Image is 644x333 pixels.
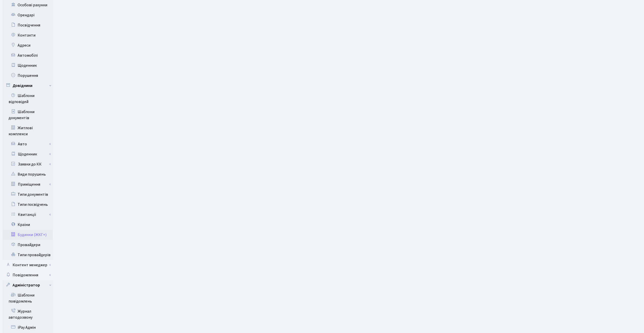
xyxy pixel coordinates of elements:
[3,199,53,210] a: Типи посвідчень
[6,149,53,159] a: Щоденник
[3,107,53,123] a: Шаблони документів
[3,50,53,60] a: Автомобілі
[6,159,53,169] a: Заявки до КК
[3,123,53,139] a: Житлові комплекси
[3,240,53,250] a: Провайдери
[3,40,53,50] a: Адреси
[3,280,53,290] a: Адміністратор
[3,306,53,322] a: Журнал автодозвону
[3,60,53,71] a: Щоденник
[3,81,53,91] a: Довідники
[3,260,53,270] a: Контент менеджер
[6,210,53,220] a: Квитанції
[3,250,53,260] a: Типи провайдерів
[3,71,53,81] a: Порушення
[3,322,53,332] a: iPay Адмін
[3,20,53,30] a: Посвідчення
[3,189,53,199] a: Типи документів
[6,139,53,149] a: Авто
[3,169,53,179] a: Види порушень
[3,30,53,40] a: Контакти
[3,230,53,240] a: Будинки (ЖКГ+)
[3,270,53,280] a: Повідомлення
[6,179,53,189] a: Приміщення
[3,10,53,20] a: Орендарі
[3,220,53,230] a: Країни
[3,91,53,107] a: Шаблони відповідей
[3,290,53,306] a: Шаблони повідомлень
